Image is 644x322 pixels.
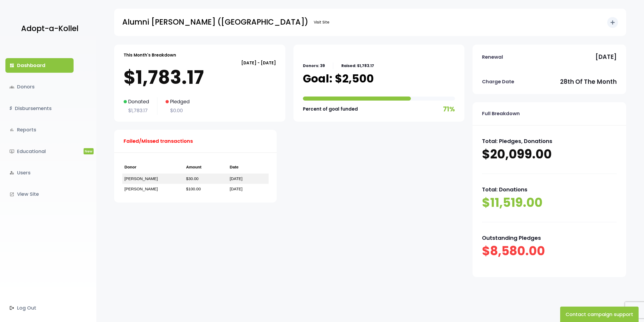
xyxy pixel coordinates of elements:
button: Contact campaign support [560,307,639,322]
p: $11,519.00 [482,194,617,211]
p: Failed/Missed transactions [124,137,193,145]
i: ondemand_video [9,149,14,154]
p: [DATE] - [DATE] [124,59,276,67]
span: New [84,148,94,154]
th: Date [227,161,269,174]
p: This Month's Breakdown [124,51,176,59]
p: Donors: 39 [303,62,325,69]
p: $20,099.00 [482,146,617,163]
i: add [609,19,616,26]
p: [DATE] [595,52,617,62]
a: bar_chartReports [5,122,74,137]
p: $8,580.00 [482,243,617,260]
a: ondemand_videoEducationalNew [5,144,74,159]
a: [PERSON_NAME] [124,176,158,181]
p: 71% [443,103,455,115]
p: Percent of goal funded [303,105,358,113]
p: Adopt-a-Kollel [21,22,78,35]
th: Amount [184,161,227,174]
a: manage_accountsUsers [5,165,74,180]
a: [PERSON_NAME] [124,187,158,191]
i: launch [9,192,14,197]
p: Renewal [482,53,503,61]
p: $0.00 [166,106,190,115]
i: dashboard [9,63,14,68]
span: groups [9,85,14,89]
p: 28th of the month [560,77,617,87]
p: $1,783.17 [124,106,149,115]
p: Alumni [PERSON_NAME] ([GEOGRAPHIC_DATA]) [122,15,308,29]
a: Log Out [5,301,74,315]
a: groupsDonors [5,79,74,94]
a: launchView Site [5,187,74,201]
i: manage_accounts [9,170,14,175]
button: add [607,17,618,28]
a: [DATE] [230,187,242,191]
a: $30.00 [186,176,199,181]
a: $100.00 [186,187,201,191]
p: Pledged [166,97,190,106]
p: Raised: $1,783.17 [341,62,374,69]
i: $ [9,105,12,112]
a: dashboardDashboard [5,58,74,73]
p: Full Breakdown [482,109,520,118]
a: Visit Site [311,17,332,28]
th: Donor [122,161,184,174]
a: [DATE] [230,176,242,181]
a: $Disbursements [5,101,74,116]
a: Adopt-a-Kollel [18,16,78,42]
i: bar_chart [9,127,14,132]
p: Donated [124,97,149,106]
p: Charge Date [482,77,514,86]
p: Goal: $2,500 [303,72,374,85]
p: Outstanding Pledges [482,233,617,243]
p: Total: Pledges, Donations [482,136,617,146]
p: $1,783.17 [124,67,276,88]
p: Total: Donations [482,185,617,194]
